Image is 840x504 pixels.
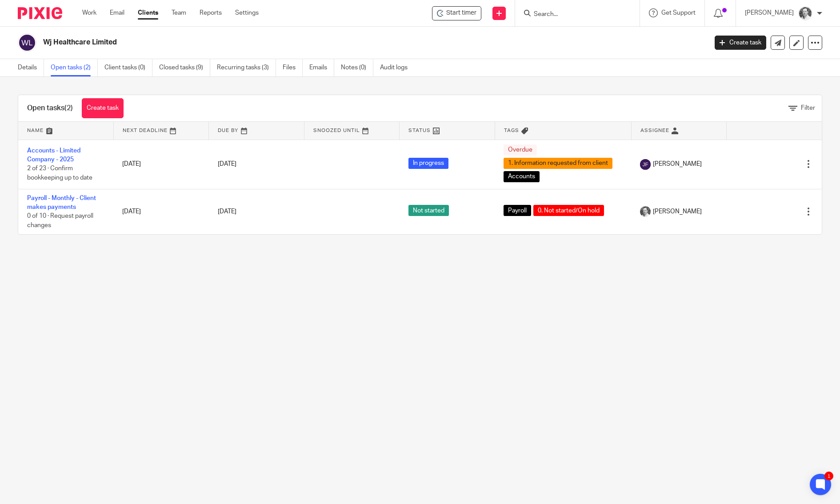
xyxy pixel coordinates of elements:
span: 2 of 23 · Confirm bookkeeping up to date [27,166,92,181]
img: svg%3E [640,159,651,170]
a: Accounts - Limited Company - 2025 [27,148,80,163]
span: Tags [504,128,519,133]
h1: Open tasks [27,104,73,113]
span: [DATE] [218,208,236,215]
img: Pixie [18,7,62,19]
div: Wj Healthcare Limited [432,6,481,20]
a: Recurring tasks (3) [217,59,276,76]
span: Status [408,128,431,133]
a: Work [82,8,96,17]
a: Details [18,59,44,76]
a: Client tasks (0) [104,59,152,76]
a: Open tasks (2) [51,59,98,76]
span: Accounts [504,171,540,182]
span: (2) [64,104,73,112]
span: Overdue [504,144,537,156]
span: 1. Information requested from client [504,158,612,169]
span: Get Support [661,10,696,16]
a: Notes (0) [341,59,373,76]
a: Email [110,8,124,17]
span: Payroll [504,205,531,216]
a: Emails [309,59,334,76]
td: [DATE] [113,189,208,234]
a: Settings [235,8,259,17]
a: Audit logs [380,59,414,76]
a: Team [172,8,186,17]
span: Not started [408,205,449,216]
td: [DATE] [113,140,208,189]
h2: Wj Healthcare Limited [43,38,570,47]
a: Payroll - Monthly - Client makes payments [27,195,96,210]
img: Rod%202%20Small.jpg [640,206,651,217]
img: Rod%202%20Small.jpg [798,6,812,20]
span: [PERSON_NAME] [653,207,702,216]
span: [PERSON_NAME] [653,160,702,168]
span: Filter [801,105,815,111]
span: Start timer [446,8,476,18]
span: [DATE] [218,161,236,167]
span: 0. Not started/On hold [533,205,604,216]
a: Closed tasks (9) [159,59,210,76]
p: [PERSON_NAME] [745,8,794,17]
span: Snoozed Until [313,128,360,133]
a: Files [283,59,303,76]
a: Clients [138,8,158,17]
a: Create task [715,36,766,50]
div: 1 [824,472,833,480]
input: Search [533,11,613,19]
a: Reports [200,8,222,17]
a: Create task [82,98,124,118]
span: 0 of 10 · Request payroll changes [27,213,93,228]
span: In progress [408,158,448,169]
img: svg%3E [18,33,36,52]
